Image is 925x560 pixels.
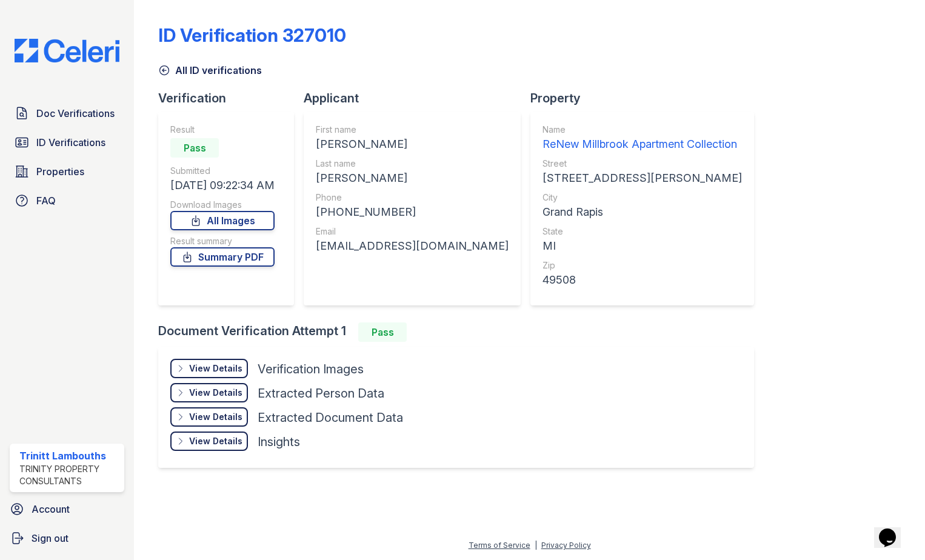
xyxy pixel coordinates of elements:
span: Doc Verifications [36,106,115,121]
div: [DATE] 09:22:34 AM [170,177,275,194]
div: Submitted [170,165,275,177]
div: Result summary [170,235,275,247]
div: View Details [189,435,242,447]
div: Phone [316,192,509,204]
div: [PHONE_NUMBER] [316,204,509,221]
iframe: chat widget [874,512,913,548]
a: Properties [10,159,124,184]
span: Account [32,502,70,516]
span: ID Verifications [36,135,105,150]
div: Name [543,124,742,136]
a: Doc Verifications [10,101,124,125]
img: CE_Logo_Blue-a8612792a0a2168367f1c8372b55b34899dd931a85d93a1a3d3e32e68fde9ad4.png [5,39,129,62]
div: Extracted Document Data [258,409,403,426]
div: Last name [316,158,509,170]
div: Trinity Property Consultants [19,463,119,487]
div: Email [316,225,509,238]
div: Verification Images [258,361,364,378]
div: Extracted Person Data [258,385,384,402]
div: 49508 [543,272,742,288]
div: Pass [170,138,219,158]
a: Privacy Policy [541,541,591,550]
div: Grand Rapis [543,204,742,221]
a: Sign out [5,526,129,550]
div: | [535,541,537,550]
div: ReNew Millbrook Apartment Collection [543,136,742,153]
a: Name ReNew Millbrook Apartment Collection [543,124,742,153]
div: City [543,192,742,204]
div: Street [543,158,742,170]
a: Summary PDF [170,247,275,267]
a: Terms of Service [469,541,530,550]
div: View Details [189,387,242,399]
div: First name [316,124,509,136]
div: Pass [358,322,407,342]
div: Document Verification Attempt 1 [158,322,764,342]
a: FAQ [10,188,124,213]
div: Insights [258,433,300,450]
span: Properties [36,164,84,179]
div: State [543,225,742,238]
div: Zip [543,259,742,272]
div: Result [170,124,275,136]
div: Property [530,90,764,107]
div: [STREET_ADDRESS][PERSON_NAME] [543,170,742,187]
div: Verification [158,90,304,107]
div: MI [543,238,742,255]
a: ID Verifications [10,130,124,155]
a: All Images [170,211,275,230]
div: Trinitt Lambouths [19,448,119,463]
div: View Details [189,411,242,423]
span: FAQ [36,193,56,208]
a: All ID verifications [158,63,262,78]
div: [EMAIL_ADDRESS][DOMAIN_NAME] [316,238,509,255]
div: Download Images [170,199,275,211]
span: Sign out [32,531,68,545]
div: Applicant [304,90,530,107]
div: [PERSON_NAME] [316,136,509,153]
div: View Details [189,362,242,375]
a: Account [5,497,129,521]
div: [PERSON_NAME] [316,170,509,187]
div: ID Verification 327010 [158,24,346,46]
